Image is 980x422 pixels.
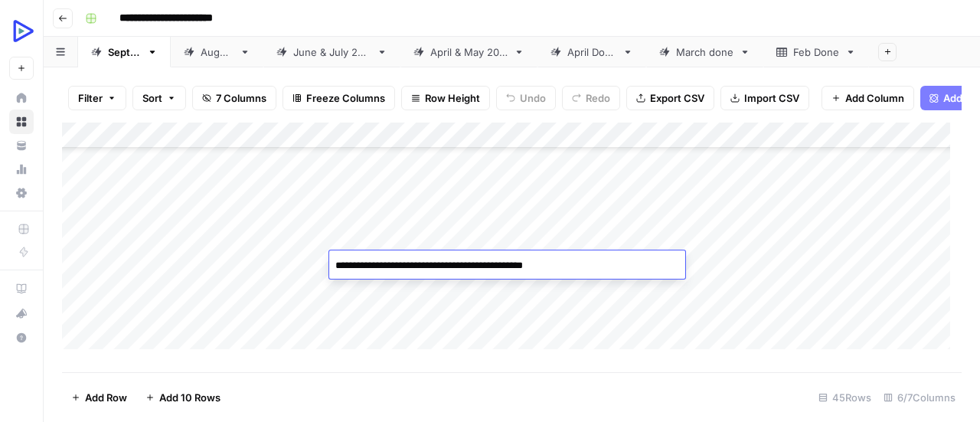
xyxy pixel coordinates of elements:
a: Feb Done [763,37,869,67]
a: [DATE] [171,37,263,67]
a: March done [646,37,763,67]
span: Add Row [85,390,127,405]
button: Filter [68,86,126,110]
button: Workspace: OpenReplay [9,12,34,51]
button: Help + Support [9,325,34,350]
button: 7 Columns [192,86,276,110]
button: Freeze Columns [283,86,395,110]
div: [DATE] [201,44,234,60]
div: What's new? [10,302,33,325]
button: What's new? [9,301,34,325]
a: Settings [9,181,34,205]
a: [DATE] [78,37,171,67]
div: 45 Rows [812,385,877,410]
span: Add 10 Rows [159,390,220,405]
div: March done [676,44,733,60]
a: [DATE] & [DATE] [263,37,400,67]
span: Import CSV [744,90,799,106]
a: Browse [9,110,34,134]
button: Row Height [401,86,490,110]
div: Feb Done [793,44,839,60]
div: April Done [567,44,616,60]
button: Sort [132,86,186,110]
div: [DATE] [108,44,141,60]
a: AirOps Academy [9,276,34,301]
a: [DATE] & [DATE] [400,37,537,67]
span: Filter [78,90,103,106]
span: 7 Columns [216,90,266,106]
button: Redo [562,86,620,110]
a: Usage [9,157,34,182]
button: Import CSV [720,86,809,110]
div: [DATE] & [DATE] [430,44,508,60]
span: Row Height [425,90,480,106]
span: Export CSV [650,90,704,106]
a: Your Data [9,133,34,158]
a: Home [9,86,34,110]
div: 6/7 Columns [877,385,962,410]
span: Add Column [845,90,904,106]
button: Add Column [822,86,914,110]
span: Sort [142,90,162,106]
span: Undo [520,90,546,106]
span: Freeze Columns [306,90,385,106]
button: Export CSV [626,86,714,110]
button: Add Row [62,385,136,410]
div: [DATE] & [DATE] [293,44,371,60]
span: Redo [586,90,610,106]
button: Undo [496,86,556,110]
button: Add 10 Rows [136,385,230,410]
img: OpenReplay Logo [9,18,37,45]
a: April Done [537,37,646,67]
